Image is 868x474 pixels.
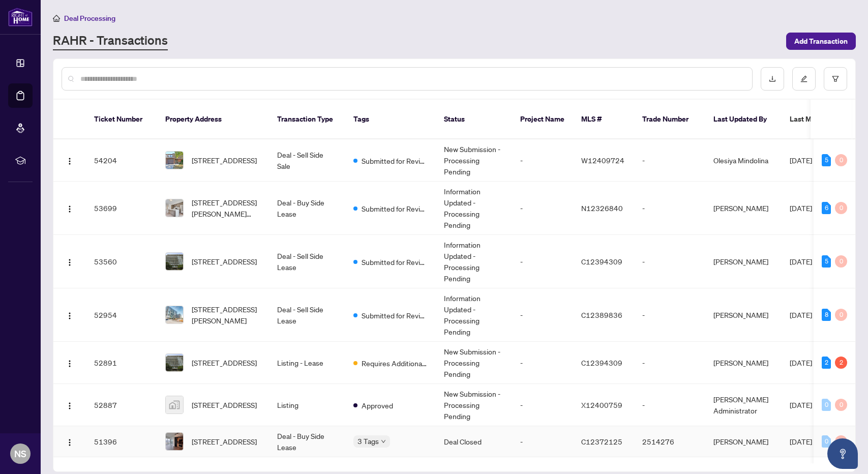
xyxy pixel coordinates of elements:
span: [STREET_ADDRESS] [192,155,257,166]
td: [PERSON_NAME] [705,288,782,342]
img: Logo [66,312,74,320]
div: 0 [835,309,847,321]
span: 3 Tags [357,435,379,447]
img: thumbnail-img [166,152,183,169]
span: Submitted for Review [362,256,428,268]
button: Logo [62,152,78,168]
td: - [512,384,573,426]
div: 2 [822,357,831,369]
td: Listing - Lease [269,342,345,384]
span: [STREET_ADDRESS] [192,436,257,447]
span: Submitted for Review [362,203,428,214]
img: thumbnail-img [166,433,183,450]
span: N12326840 [581,203,623,213]
span: [DATE] [790,203,812,213]
div: 6 [822,202,831,214]
div: 2 [835,357,847,369]
th: Property Address [157,100,269,139]
span: edit [800,75,807,82]
span: [STREET_ADDRESS] [192,357,257,368]
th: Project Name [512,100,573,139]
button: Add Transaction [786,33,856,50]
td: 51396 [86,426,157,457]
td: 53699 [86,182,157,235]
span: C12394309 [581,257,622,266]
td: 54204 [86,139,157,182]
span: C12389836 [581,310,622,319]
td: - [634,288,705,342]
td: Deal - Buy Side Lease [269,426,345,457]
div: 0 [835,435,847,448]
th: MLS # [573,100,634,139]
td: - [634,182,705,235]
th: Tags [345,100,436,139]
span: home [53,15,60,22]
button: Logo [62,200,78,216]
td: - [512,426,573,457]
span: [DATE] [790,358,812,367]
td: 53560 [86,235,157,288]
img: Logo [66,360,74,368]
a: RAHR - Transactions [53,32,168,50]
div: 0 [835,399,847,411]
span: [DATE] [790,257,812,266]
td: - [512,139,573,182]
td: Information Updated - Processing Pending [436,288,512,342]
td: Deal - Buy Side Lease [269,182,345,235]
span: [STREET_ADDRESS] [192,256,257,267]
div: 0 [835,154,847,166]
span: [DATE] [790,400,812,409]
button: download [761,67,784,91]
span: [DATE] [790,437,812,446]
td: [PERSON_NAME] Administrator [705,384,782,426]
span: filter [832,75,839,82]
span: Submitted for Review [362,155,428,166]
img: logo [8,8,33,26]
div: 8 [822,309,831,321]
div: 5 [822,154,831,166]
button: Logo [62,354,78,371]
span: Requires Additional Docs [362,358,428,369]
td: Olesiya Mindolina [705,139,782,182]
td: [PERSON_NAME] [705,182,782,235]
span: Last Modified Date [790,113,852,125]
button: Open asap [827,438,858,469]
div: 0 [835,255,847,268]
th: Status [436,100,512,139]
span: [STREET_ADDRESS] [192,399,257,410]
td: - [634,139,705,182]
span: W12409724 [581,156,624,165]
span: Add Transaction [794,33,848,49]
td: - [512,182,573,235]
img: thumbnail-img [166,253,183,270]
th: Transaction Type [269,100,345,139]
img: Logo [66,402,74,410]
img: thumbnail-img [166,396,183,413]
td: 52891 [86,342,157,384]
img: thumbnail-img [166,306,183,323]
td: Deal - Sell Side Lease [269,235,345,288]
span: Approved [362,400,393,411]
div: 0 [822,435,831,448]
td: 2514276 [634,426,705,457]
td: - [634,342,705,384]
span: X12400759 [581,400,622,409]
td: New Submission - Processing Pending [436,342,512,384]
td: [PERSON_NAME] [705,342,782,384]
td: 52954 [86,288,157,342]
td: - [512,235,573,288]
td: Information Updated - Processing Pending [436,182,512,235]
button: filter [824,67,847,91]
div: 5 [822,255,831,268]
td: - [634,384,705,426]
span: download [769,75,776,82]
td: Information Updated - Processing Pending [436,235,512,288]
td: - [512,288,573,342]
th: Last Updated By [705,100,782,139]
button: Logo [62,253,78,270]
img: thumbnail-img [166,354,183,371]
td: [PERSON_NAME] [705,426,782,457]
button: Logo [62,397,78,413]
button: Logo [62,307,78,323]
td: Deal - Sell Side Sale [269,139,345,182]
